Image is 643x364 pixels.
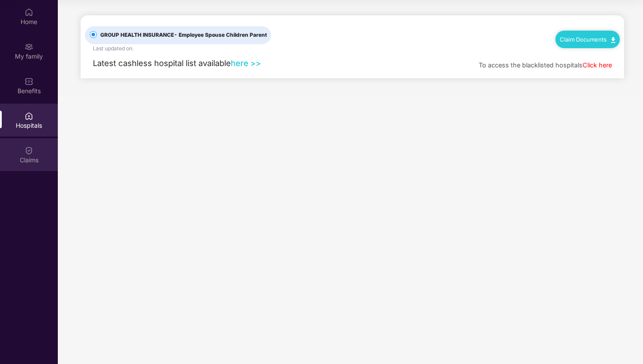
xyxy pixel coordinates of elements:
[174,31,267,38] span: - Employee Spouse Children Parent
[25,77,33,86] img: svg+xml;base64,PHN2ZyBpZD0iQmVuZWZpdHMiIHhtbG5zPSJodHRwOi8vd3d3LnczLm9yZy8yMDAwL3N2ZyIgd2lkdGg9Ij...
[25,112,33,120] img: svg+xml;base64,PHN2ZyBpZD0iSG9zcGl0YWxzIiB4bWxucz0iaHR0cDovL3d3dy53My5vcmcvMjAwMC9zdmciIHdpZHRoPS...
[583,61,612,69] a: Click here
[25,146,33,155] img: svg+xml;base64,PHN2ZyBpZD0iQ2xhaW0iIHhtbG5zPSJodHRwOi8vd3d3LnczLm9yZy8yMDAwL3N2ZyIgd2lkdGg9IjIwIi...
[97,31,271,39] span: GROUP HEALTH INSURANCE
[560,36,615,43] a: Claim Documents
[93,44,134,52] div: Last updated on .
[93,58,231,68] span: Latest cashless hospital list available
[25,8,33,17] img: svg+xml;base64,PHN2ZyBpZD0iSG9tZSIgeG1sbnM9Imh0dHA6Ly93d3cudzMub3JnLzIwMDAvc3ZnIiB3aWR0aD0iMjAiIG...
[479,61,583,69] span: To access the blacklisted hospitals
[611,37,615,43] img: svg+xml;base64,PHN2ZyB4bWxucz0iaHR0cDovL3d3dy53My5vcmcvMjAwMC9zdmciIHdpZHRoPSIxMC40IiBoZWlnaHQ9Ij...
[231,58,261,68] a: here >>
[25,42,33,51] img: svg+xml;base64,PHN2ZyB3aWR0aD0iMjAiIGhlaWdodD0iMjAiIHZpZXdCb3g9IjAgMCAyMCAyMCIgZmlsbD0ibm9uZSIgeG...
